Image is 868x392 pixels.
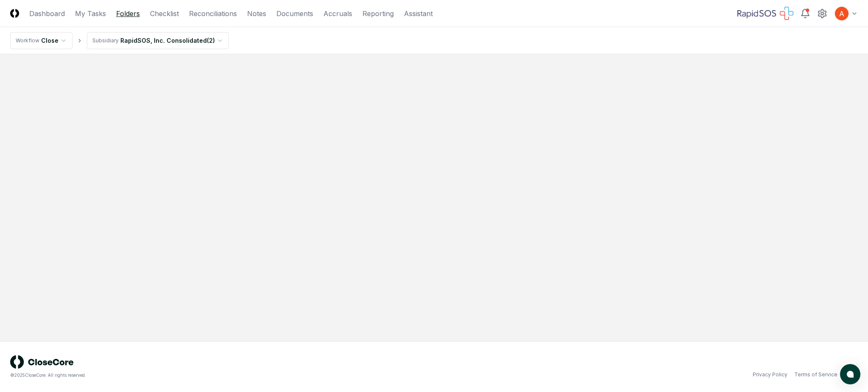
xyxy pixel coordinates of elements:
a: Reconciliations [189,8,237,19]
a: Accruals [323,8,352,19]
div: Workflow [16,37,39,44]
div: Subsidiary [92,37,119,44]
img: RapidSOS logo [737,7,793,20]
a: Documents [276,8,313,19]
a: Reporting [362,8,394,19]
a: Notes [247,8,266,19]
img: Logo [10,9,19,18]
a: Folders [116,8,140,19]
img: ACg8ocK3mdmu6YYpaRl40uhUUGu9oxSxFSb1vbjsnEih2JuwAH1PGA=s96-c [835,7,849,20]
a: My Tasks [75,8,106,19]
button: atlas-launcher [840,364,860,384]
a: Privacy Policy [753,371,787,378]
a: Assistant [404,8,433,19]
nav: breadcrumb [10,32,229,49]
img: logo [10,355,74,369]
a: Checklist [150,8,179,19]
a: Terms of Service [794,371,837,378]
a: Dashboard [29,8,65,19]
div: © 2025 CloseCore. All rights reserved. [10,372,434,378]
